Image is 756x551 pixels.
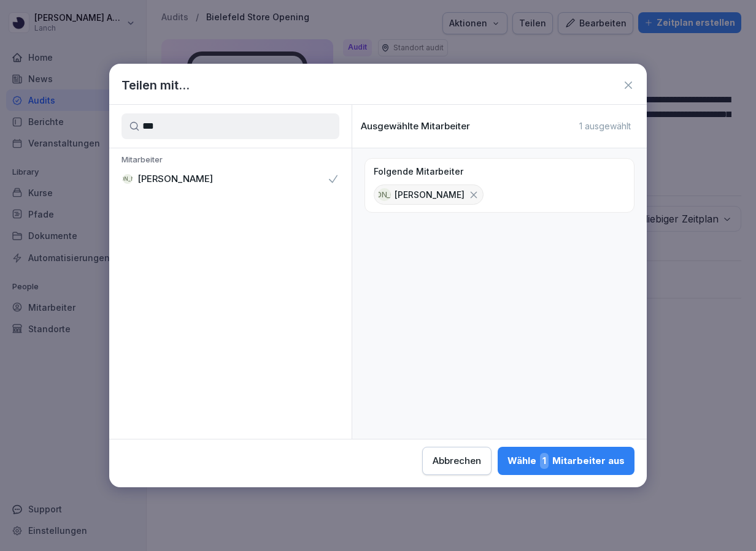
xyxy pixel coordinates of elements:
[422,447,492,475] button: Abbrechen
[507,453,625,469] div: Wähle Mitarbeiter aus
[109,154,352,168] p: Mitarbeiter
[540,453,549,469] span: 1
[378,188,391,201] div: [PERSON_NAME]
[361,121,470,132] p: Ausgewählte Mitarbeiter
[137,173,213,185] p: [PERSON_NAME]
[123,174,133,184] div: [PERSON_NAME]
[498,447,634,475] button: Wähle1Mitarbeiter aus
[395,188,465,201] p: [PERSON_NAME]
[433,454,481,468] div: Abbrechen
[121,76,190,94] h1: Teilen mit...
[374,166,463,177] p: Folgende Mitarbeiter
[579,121,631,132] p: 1 ausgewählt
